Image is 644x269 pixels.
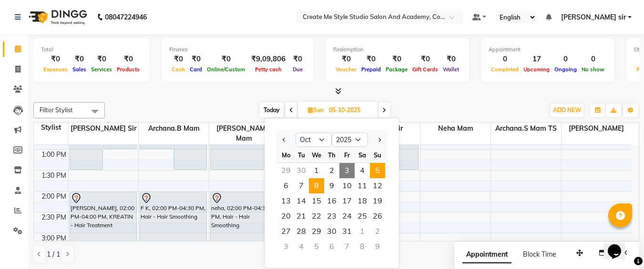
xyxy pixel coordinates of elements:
[309,193,324,209] span: 15
[355,147,370,163] div: Sa
[278,209,294,224] span: 20
[70,54,89,65] div: ₹0
[187,54,204,65] div: ₹0
[370,178,385,193] span: 12
[278,224,294,239] div: Monday, October 27, 2025
[169,54,187,65] div: ₹0
[462,246,511,263] span: Appointment
[278,178,294,193] div: Monday, October 6, 2025
[309,147,324,163] div: We
[339,163,355,178] span: 3
[40,192,68,202] div: 2:00 PM
[355,209,370,224] div: Saturday, October 25, 2025
[370,193,385,209] div: Sunday, October 19, 2025
[105,4,147,30] b: 08047224946
[324,178,339,193] div: Thursday, October 9, 2025
[370,147,385,163] div: Su
[253,66,284,73] span: Petty cash
[324,209,339,224] span: 23
[339,163,355,178] div: Friday, October 3, 2025
[309,178,324,193] span: 8
[306,106,326,114] span: Sun
[561,12,626,22] span: [PERSON_NAME] sir
[309,163,324,178] span: 1
[370,163,385,178] div: Sunday, October 5, 2025
[294,147,309,163] div: Tu
[383,66,410,73] span: Package
[69,123,139,134] span: [PERSON_NAME] sir
[324,209,339,224] div: Thursday, October 23, 2025
[489,66,521,73] span: Completed
[204,66,247,73] span: Online/Custom
[355,193,370,209] span: 18
[355,224,370,239] div: Saturday, November 1, 2025
[260,103,284,117] span: Today
[326,103,374,117] input: 2025-10-05
[552,66,579,73] span: Ongoing
[440,66,461,73] span: Wallet
[294,193,309,209] span: 14
[278,193,294,209] span: 13
[339,224,355,239] span: 31
[278,147,294,163] div: Mo
[309,163,324,178] div: Wednesday, October 1, 2025
[280,132,288,147] button: Previous month
[294,178,309,193] span: 7
[89,66,114,73] span: Services
[370,209,385,224] span: 26
[209,123,279,144] span: [PERSON_NAME] mam
[40,106,73,114] span: Filter Stylist
[324,147,339,163] div: Th
[420,123,491,134] span: Neha mam
[491,123,561,134] span: Archana.S mam TS
[114,54,142,65] div: ₹0
[309,209,324,224] span: 22
[355,163,370,178] span: 4
[410,54,440,65] div: ₹0
[309,193,324,209] div: Wednesday, October 15, 2025
[339,178,355,193] div: Friday, October 10, 2025
[294,224,309,239] span: 28
[370,193,385,209] span: 19
[551,104,583,117] button: ADD NEW
[489,54,521,65] div: 0
[70,66,89,73] span: Sales
[278,193,294,209] div: Monday, October 13, 2025
[370,178,385,193] div: Sunday, October 12, 2025
[410,66,440,73] span: Gift Cards
[204,54,247,65] div: ₹0
[355,193,370,209] div: Saturday, October 18, 2025
[339,193,355,209] div: Friday, October 17, 2025
[324,193,339,209] div: Thursday, October 16, 2025
[41,46,142,54] div: Total
[278,178,294,193] span: 6
[359,54,383,65] div: ₹0
[169,66,187,73] span: Cash
[309,209,324,224] div: Wednesday, October 22, 2025
[40,212,68,222] div: 2:30 PM
[278,224,294,239] span: 27
[339,224,355,239] div: Friday, October 31, 2025
[40,171,68,181] div: 1:30 PM
[324,239,339,254] div: Thursday, November 6, 2025
[278,209,294,224] div: Monday, October 20, 2025
[339,239,355,254] div: Friday, November 7, 2025
[333,66,359,73] span: Voucher
[294,209,309,224] div: Tuesday, October 21, 2025
[324,193,339,209] span: 16
[375,132,383,147] button: Next month
[114,66,142,73] span: Products
[521,54,552,65] div: 17
[247,54,289,65] div: ₹9,09,806
[324,224,339,239] div: Thursday, October 30, 2025
[294,178,309,193] div: Tuesday, October 7, 2025
[383,54,410,65] div: ₹0
[34,123,68,133] div: Stylist
[278,239,294,254] div: Monday, November 3, 2025
[294,224,309,239] div: Tuesday, October 28, 2025
[489,46,607,54] div: Appointment
[47,250,60,259] span: 1 / 1
[294,163,309,178] div: Tuesday, September 30, 2025
[169,46,306,54] div: Finance
[40,233,68,243] div: 3:00 PM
